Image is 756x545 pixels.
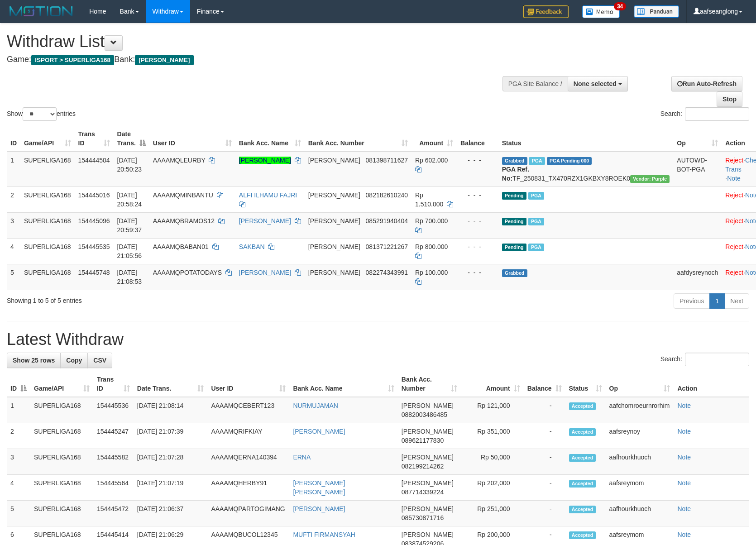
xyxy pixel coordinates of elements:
td: aafhourkhuoch [606,449,674,475]
span: [PERSON_NAME] [402,402,454,409]
a: 1 [709,293,725,309]
a: Note [677,454,691,461]
td: 5 [7,264,20,290]
th: ID: activate to sort column descending [7,371,30,397]
th: User ID: activate to sort column ascending [149,126,235,152]
td: aafchomroeurnrorhim [606,397,674,423]
th: Op: activate to sort column ascending [606,371,674,397]
span: AAAAMQMINBANTU [153,191,213,199]
span: Accepted [569,402,596,410]
td: SUPERLIGA168 [20,212,75,238]
th: Date Trans.: activate to sort column descending [114,126,149,152]
th: Trans ID: activate to sort column ascending [93,371,134,397]
img: panduan.png [634,5,679,18]
td: 3 [7,449,30,475]
div: Showing 1 to 5 of 5 entries [7,292,308,305]
th: Balance: activate to sort column ascending [524,371,565,397]
td: Rp 50,000 [461,449,524,475]
button: None selected [568,76,628,91]
th: Bank Acc. Name: activate to sort column ascending [289,371,397,397]
td: 5 [7,501,30,526]
span: Copy 082199214262 to clipboard [402,463,444,470]
a: [PERSON_NAME] [239,217,291,225]
span: ISPORT > SUPERLIGA168 [31,55,114,65]
input: Search: [685,353,749,366]
img: MOTION_logo.png [7,5,76,18]
span: Pending [502,192,526,200]
th: Trans ID: activate to sort column ascending [75,126,114,152]
span: Rp 1.510.000 [415,191,443,208]
span: AAAAMQBABAN01 [153,243,209,250]
span: [PERSON_NAME] [135,55,193,65]
span: [DATE] 20:50:23 [117,157,142,173]
td: AUTOWD-BOT-PGA [673,152,722,187]
span: Rp 602.000 [415,157,448,164]
span: [PERSON_NAME] [308,157,360,164]
span: Accepted [569,454,596,462]
a: [PERSON_NAME] [293,428,345,435]
td: 4 [7,238,20,264]
td: AAAAMQHERBY91 [207,475,289,501]
td: 154445247 [93,423,134,449]
span: Vendor URL: https://trx4.1velocity.biz [630,175,670,183]
span: Copy 0882003486485 to clipboard [402,411,447,418]
div: - - - [460,216,495,225]
span: Copy 087714339224 to clipboard [402,488,444,496]
th: Amount: activate to sort column ascending [411,126,457,152]
span: [PERSON_NAME] [308,191,360,199]
td: Rp 251,000 [461,501,524,526]
td: AAAAMQRIFKIAY [207,423,289,449]
td: SUPERLIGA168 [20,238,75,264]
span: Rp 700.000 [415,217,448,225]
td: 154445472 [93,501,134,526]
a: MUFTI FIRMANSYAH [293,531,355,538]
span: [DATE] 21:08:53 [117,269,142,285]
span: [PERSON_NAME] [402,505,454,512]
td: aafdysreynoch [673,264,722,290]
span: [PERSON_NAME] [402,479,454,487]
span: Grabbed [502,269,527,277]
td: 4 [7,475,30,501]
td: [DATE] 21:07:39 [134,423,208,449]
a: Note [677,479,691,487]
a: Reject [725,269,743,276]
label: Search: [660,353,749,366]
a: Note [727,175,741,182]
label: Show entries [7,107,76,121]
span: [PERSON_NAME] [308,243,360,250]
span: 154445096 [78,217,110,225]
th: User ID: activate to sort column ascending [207,371,289,397]
a: Reject [725,243,743,250]
a: NURMUJAMAN [293,402,338,409]
span: Marked by aafounsreynich [529,157,545,165]
a: [PERSON_NAME] [239,269,291,276]
td: Rp 121,000 [461,397,524,423]
span: CSV [93,357,106,364]
a: Note [677,402,691,409]
a: Run Auto-Refresh [671,76,742,91]
div: - - - [460,191,495,200]
span: AAAAMQPOTATODAYS [153,269,222,276]
span: Copy 085291940404 to clipboard [366,217,408,225]
img: Button%20Memo.svg [582,5,620,18]
h1: Withdraw List [7,33,495,51]
td: TF_250831_TX470RZX1GKBXY8ROEK0 [498,152,674,187]
td: AAAAMQPARTOGIMANG [207,501,289,526]
a: ERNA [293,454,311,461]
a: Note [677,505,691,512]
span: Copy 081371221267 to clipboard [366,243,408,250]
a: Previous [674,293,710,309]
td: - [524,397,565,423]
td: AAAAMQCEBERT123 [207,397,289,423]
td: SUPERLIGA168 [30,475,93,501]
td: SUPERLIGA168 [20,186,75,212]
label: Search: [660,107,749,121]
td: AAAAMQERNA140394 [207,449,289,475]
td: SUPERLIGA168 [30,397,93,423]
a: Note [677,531,691,538]
input: Search: [685,107,749,121]
span: Copy 089621177830 to clipboard [402,437,444,444]
span: Accepted [569,531,596,539]
a: ALFI ILHAMU FAJRI [239,191,297,199]
span: PGA Pending [547,157,592,165]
